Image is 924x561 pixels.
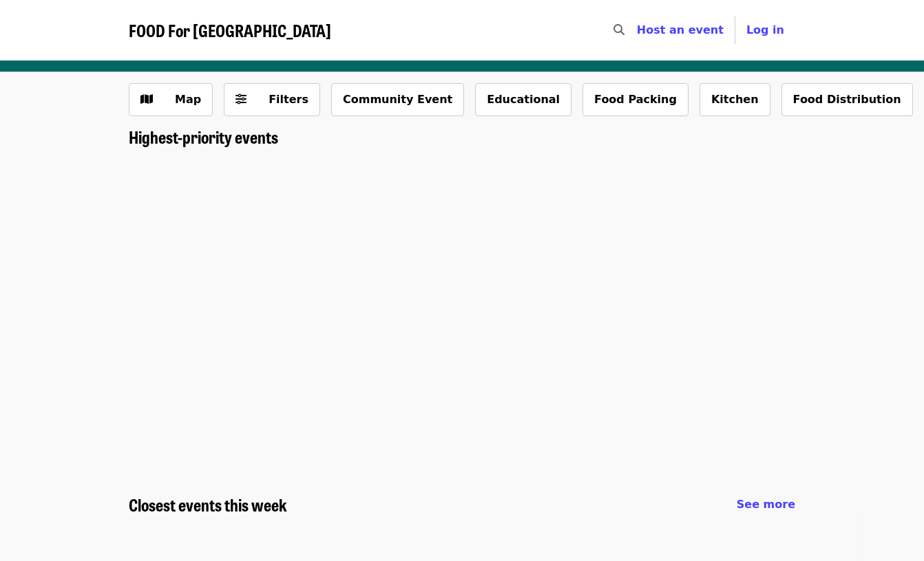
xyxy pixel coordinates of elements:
[129,21,331,41] a: FOOD For [GEOGRAPHIC_DATA]
[746,23,784,36] span: Log in
[235,93,246,106] i: sliders-h icon
[637,23,724,36] a: Host an event
[613,23,624,36] i: search icon
[129,124,278,148] span: Highest-priority events
[700,83,770,116] button: Kitchen
[224,83,320,116] button: Filters (0 selected)
[269,93,308,106] span: Filters
[175,93,201,106] span: Map
[129,83,213,116] button: Show map view
[737,498,795,511] span: See more
[735,16,795,44] button: Log in
[129,127,278,147] a: Highest-priority events
[129,18,331,42] span: FOOD For [GEOGRAPHIC_DATA]
[781,83,913,116] button: Food Distribution
[129,495,287,515] a: Closest events this week
[633,14,644,47] input: Search
[582,83,689,116] button: Food Packing
[331,83,464,116] button: Community Event
[140,93,153,106] i: map icon
[475,83,571,116] button: Educational
[129,492,287,516] span: Closest events this week
[737,496,795,513] a: See more
[118,495,806,515] div: Closest events this week
[118,127,806,147] div: Highest-priority events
